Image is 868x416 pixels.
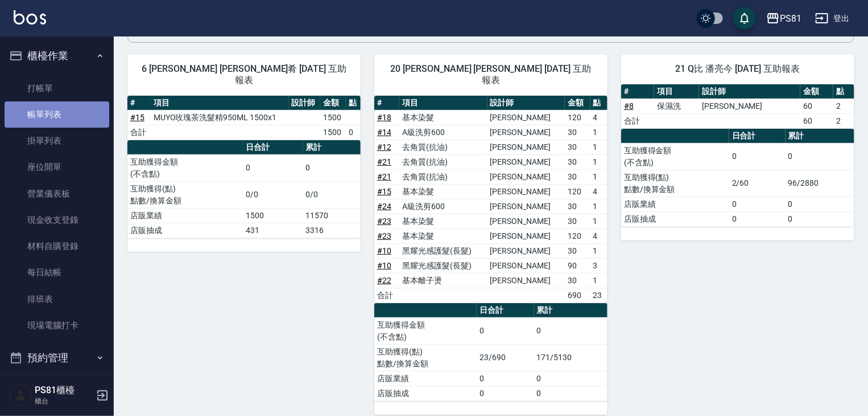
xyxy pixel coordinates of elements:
[833,113,854,128] td: 2
[377,187,391,196] a: #15
[729,129,786,144] th: 日合計
[729,143,786,170] td: 0
[780,11,801,26] div: PS81
[377,113,391,122] a: #18
[590,125,607,140] td: 1
[399,125,487,140] td: A級洗剪600
[565,184,590,199] td: 120
[624,101,634,111] a: #8
[5,181,109,207] a: 營業儀表板
[621,129,854,227] table: a dense table
[565,229,590,243] td: 120
[534,344,607,371] td: 171/5130
[635,63,841,75] span: 21 Q比 潘亮今 [DATE] 互助報表
[5,343,109,373] button: 預約管理
[477,386,534,401] td: 0
[487,110,565,125] td: [PERSON_NAME]
[786,197,854,211] td: 0
[243,208,303,223] td: 1500
[377,276,391,285] a: #22
[534,303,607,318] th: 累計
[565,273,590,288] td: 30
[320,96,346,111] th: 金額
[374,303,607,401] table: a dense table
[399,258,487,273] td: 黑耀光感護髮(長髮)
[5,41,109,71] button: 櫃檯作業
[399,243,487,258] td: 黑耀光感護髮(長髮)
[303,140,361,155] th: 累計
[374,371,477,386] td: 店販業績
[487,169,565,184] td: [PERSON_NAME]
[35,385,93,396] h5: PS81櫃檯
[565,125,590,140] td: 30
[487,140,565,154] td: [PERSON_NAME]
[729,197,786,211] td: 0
[487,243,565,258] td: [PERSON_NAME]
[565,140,590,154] td: 30
[5,373,109,402] button: 報表及分析
[399,96,487,111] th: 項目
[243,223,303,238] td: 431
[303,154,361,181] td: 0
[151,96,289,111] th: 項目
[346,125,361,140] td: 0
[565,199,590,214] td: 30
[377,142,391,152] a: #12
[5,312,109,338] a: 現場電腦打卡
[303,181,361,208] td: 0/0
[374,344,477,371] td: 互助獲得(點) 點數/換算金額
[590,229,607,243] td: 4
[127,96,361,140] table: a dense table
[487,154,565,169] td: [PERSON_NAME]
[590,140,607,154] td: 1
[833,99,854,113] td: 2
[151,110,289,125] td: MUYO玫瑰茶洗髮精950ML 1500x1
[374,317,477,344] td: 互助獲得金額 (不含點)
[374,96,399,111] th: #
[565,110,590,125] td: 120
[621,113,654,128] td: 合計
[590,243,607,258] td: 1
[399,154,487,169] td: 去角質(抗油)
[243,181,303,208] td: 0/0
[14,10,46,25] img: Logo
[320,110,346,125] td: 1500
[374,288,399,303] td: 合計
[621,84,654,99] th: #
[733,7,756,30] button: save
[303,208,361,223] td: 11570
[654,84,699,99] th: 項目
[243,154,303,181] td: 0
[399,229,487,243] td: 基本染髮
[130,113,144,122] a: #15
[320,125,346,140] td: 1500
[5,101,109,128] a: 帳單列表
[590,214,607,229] td: 1
[786,170,854,197] td: 96/2880
[127,125,151,140] td: 合計
[477,317,534,344] td: 0
[565,243,590,258] td: 30
[377,261,391,270] a: #10
[565,154,590,169] td: 30
[565,288,590,303] td: 690
[399,140,487,154] td: 去角質(抗油)
[590,110,607,125] td: 4
[9,384,32,407] img: Person
[699,99,800,113] td: [PERSON_NAME]
[5,233,109,259] a: 材料自購登錄
[127,154,243,181] td: 互助獲得金額 (不含點)
[565,96,590,111] th: 金額
[487,199,565,214] td: [PERSON_NAME]
[590,169,607,184] td: 1
[621,211,729,226] td: 店販抽成
[729,211,786,226] td: 0
[5,75,109,101] a: 打帳單
[303,223,361,238] td: 3316
[565,169,590,184] td: 30
[35,396,93,406] p: 櫃台
[127,140,361,238] table: a dense table
[487,229,565,243] td: [PERSON_NAME]
[590,273,607,288] td: 1
[534,371,607,386] td: 0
